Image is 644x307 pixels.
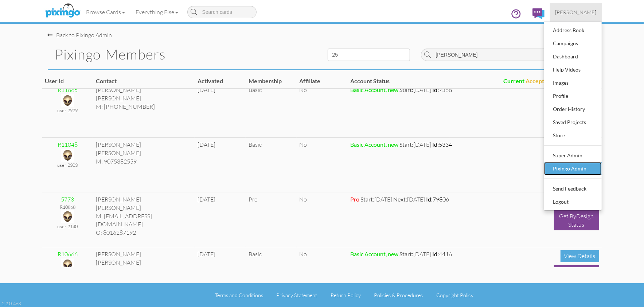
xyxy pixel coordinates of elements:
[551,163,594,174] div: Pixingo Admin
[48,31,112,39] div: Back to Pixingo Admin
[399,250,431,258] span: [DATE]
[554,265,599,285] div: Get ByDesign Status
[360,196,392,203] span: [DATE]
[551,77,594,88] div: Images
[300,77,345,85] div: Affiliate
[554,210,599,231] div: Get ByDesign Status
[551,38,594,49] div: Campaigns
[331,292,361,298] a: Return Policy
[532,8,545,19] img: comments.svg
[246,247,297,302] td: Basic
[436,292,473,298] a: Copyright Policy
[96,77,192,85] div: Contact
[96,86,192,94] div: [PERSON_NAME]
[350,141,398,148] strong: Basic Account, new
[393,196,425,203] span: [DATE]
[350,196,359,203] strong: Pro
[544,63,602,76] a: Help Videos
[249,77,294,85] div: Membership
[43,2,82,20] img: pixingo logo
[544,129,602,142] a: Store
[399,86,431,93] span: [DATE]
[198,77,243,85] div: Activated
[555,9,597,15] span: [PERSON_NAME]
[45,195,90,204] div: 5773
[426,196,449,203] span: 79806
[48,24,597,39] nav-back: Pixingo Admin
[96,141,192,149] div: [PERSON_NAME]
[544,24,602,37] a: Address Book
[399,250,413,257] strong: Start:
[61,94,74,107] img: alien.png
[399,141,431,148] span: [DATE]
[195,247,246,302] td: [DATE]
[96,250,192,258] div: [PERSON_NAME]
[61,258,74,271] img: alien.png
[432,141,439,148] strong: Id:
[45,141,90,149] div: R11048
[550,3,602,22] a: [PERSON_NAME]
[399,141,413,148] strong: Start:
[544,195,602,208] a: Logout
[2,300,21,307] div: 2.2.0-463
[45,86,90,94] div: R11865
[551,130,594,141] div: Store
[350,77,390,84] span: Account Status
[195,82,246,137] td: [DATE]
[130,3,184,21] a: Everything Else
[45,107,90,114] div: user:2929
[544,103,602,116] a: Order History
[526,77,555,84] span: Acceptable
[55,47,317,62] h1: Pixingo Members
[61,210,74,223] img: alien.png
[350,86,398,93] strong: Basic Account, new
[544,116,602,129] a: Saved Projects
[246,137,297,192] td: Basic
[246,192,297,247] td: Pro
[551,196,594,207] div: Logout
[644,307,644,307] iframe: Chat
[551,104,594,115] div: Order History
[96,258,192,267] div: [PERSON_NAME]
[360,196,374,203] strong: Start:
[300,86,307,93] span: No
[551,150,594,161] div: Super Admin
[551,91,594,101] div: Profile
[432,141,452,148] span: 5334
[195,137,246,192] td: [DATE]
[81,3,130,21] a: Browse Cards
[96,212,192,229] div: M: [EMAIL_ADDRESS][DOMAIN_NAME]
[432,250,439,257] strong: Id:
[195,192,246,247] td: [DATE]
[551,117,594,128] div: Saved Projects
[215,292,263,298] a: Terms and Conditions
[96,204,192,212] div: [PERSON_NAME]
[504,77,525,84] span: Current
[96,267,192,275] div: M: 8019284809
[399,86,413,93] strong: Start:
[45,77,90,85] div: User Id
[96,94,192,103] div: [PERSON_NAME]
[544,182,602,195] a: Send Feedback
[551,25,594,36] div: Address Book
[551,183,594,194] div: Send Feedback
[45,250,90,258] div: R10666
[96,149,192,157] div: [PERSON_NAME]
[350,250,398,257] strong: Basic Account, new
[45,223,90,230] div: user:2140
[276,292,317,298] a: Privacy Statement
[96,229,192,237] div: O: 8016287192
[96,195,192,204] div: [PERSON_NAME]
[45,204,90,210] div: R10868
[544,76,602,89] a: Images
[393,196,407,203] strong: Next:
[544,50,602,63] a: Dashboard
[246,82,297,137] td: Basic
[544,162,602,175] a: Pixingo Admin
[544,89,602,103] a: Profile
[426,196,433,203] strong: Id:
[61,149,74,162] img: alien.png
[544,37,602,50] a: Campaigns
[300,250,307,258] span: No
[432,86,439,93] strong: Id:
